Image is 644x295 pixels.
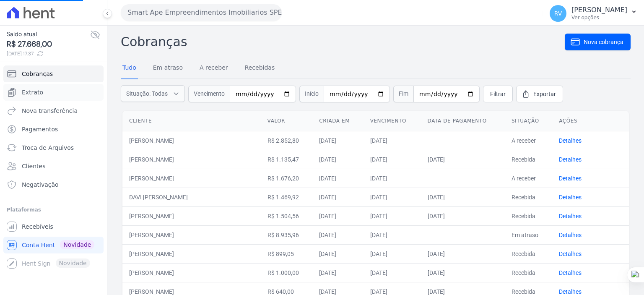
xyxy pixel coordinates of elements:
[261,111,313,131] th: Valor
[3,65,104,82] a: Cobranças
[364,188,421,206] td: [DATE]
[364,225,421,244] td: [DATE]
[312,150,363,169] td: [DATE]
[22,222,53,231] span: Recebíveis
[122,169,261,188] td: [PERSON_NAME]
[559,156,582,163] a: Detalhes
[312,206,363,225] td: [DATE]
[7,205,100,215] div: Plataformas
[559,251,582,257] a: Detalhes
[126,89,168,98] span: Situação: Todas
[421,188,505,206] td: [DATE]
[543,2,644,25] button: RV [PERSON_NAME] Ver opções
[22,70,53,78] span: Cobranças
[299,86,324,102] span: Início
[505,111,552,131] th: Situação
[7,30,90,39] span: Saldo atual
[22,180,59,189] span: Negativação
[22,162,45,170] span: Clientes
[505,263,552,282] td: Recebida
[122,263,261,282] td: [PERSON_NAME]
[393,86,413,102] span: Fim
[22,241,55,249] span: Conta Hent
[7,50,90,57] span: [DATE] 17:37
[122,225,261,244] td: [PERSON_NAME]
[151,57,184,79] a: Em atraso
[421,111,505,131] th: Data de pagamento
[571,6,627,14] p: [PERSON_NAME]
[261,188,313,206] td: R$ 1.469,92
[312,111,363,131] th: Criada em
[421,150,505,169] td: [DATE]
[312,244,363,263] td: [DATE]
[3,237,104,253] a: Conta Hent Novidade
[559,232,582,238] a: Detalhes
[122,111,261,131] th: Cliente
[559,194,582,201] a: Detalhes
[312,169,363,188] td: [DATE]
[7,39,90,50] span: R$ 27.668,00
[505,169,552,188] td: A receber
[261,263,313,282] td: R$ 1.000,00
[364,244,421,263] td: [DATE]
[559,137,582,144] a: Detalhes
[364,263,421,282] td: [DATE]
[188,86,230,102] span: Vencimento
[312,225,363,244] td: [DATE]
[364,111,421,131] th: Vencimento
[505,206,552,225] td: Recebida
[121,4,282,21] button: Smart Ape Empreendimentos Imobiliarios SPE LTDA
[312,188,363,206] td: [DATE]
[505,131,552,150] td: A receber
[552,111,629,131] th: Ações
[121,85,185,102] button: Situação: Todas
[3,84,104,101] a: Extrato
[60,240,94,249] span: Novidade
[3,102,104,119] a: Nova transferência
[122,150,261,169] td: [PERSON_NAME]
[261,169,313,188] td: R$ 1.676,20
[421,263,505,282] td: [DATE]
[559,269,582,276] a: Detalhes
[243,57,277,79] a: Recebidas
[559,288,582,295] a: Detalhes
[261,150,313,169] td: R$ 1.135,47
[121,57,138,79] a: Tudo
[3,139,104,156] a: Troca de Arquivos
[559,175,582,182] a: Detalhes
[533,90,556,98] span: Exportar
[554,10,562,16] span: RV
[559,213,582,219] a: Detalhes
[261,131,313,150] td: R$ 2.852,80
[364,206,421,225] td: [DATE]
[421,244,505,263] td: [DATE]
[122,131,261,150] td: [PERSON_NAME]
[261,244,313,263] td: R$ 899,05
[364,169,421,188] td: [DATE]
[490,90,506,98] span: Filtrar
[312,131,363,150] td: [DATE]
[7,65,100,272] nav: Sidebar
[22,107,78,115] span: Nova transferência
[121,32,565,51] h2: Cobranças
[312,263,363,282] td: [DATE]
[505,244,552,263] td: Recebida
[122,244,261,263] td: [PERSON_NAME]
[122,188,261,206] td: DAVI [PERSON_NAME]
[584,38,623,46] span: Nova cobrança
[122,206,261,225] td: [PERSON_NAME]
[3,121,104,138] a: Pagamentos
[3,218,104,235] a: Recebíveis
[3,158,104,175] a: Clientes
[364,150,421,169] td: [DATE]
[22,88,43,97] span: Extrato
[571,14,627,21] p: Ver opções
[505,225,552,244] td: Em atraso
[22,125,58,133] span: Pagamentos
[22,144,74,152] span: Troca de Arquivos
[364,131,421,150] td: [DATE]
[516,86,563,102] a: Exportar
[483,86,513,102] a: Filtrar
[565,34,631,50] a: Nova cobrança
[198,57,230,79] a: A receber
